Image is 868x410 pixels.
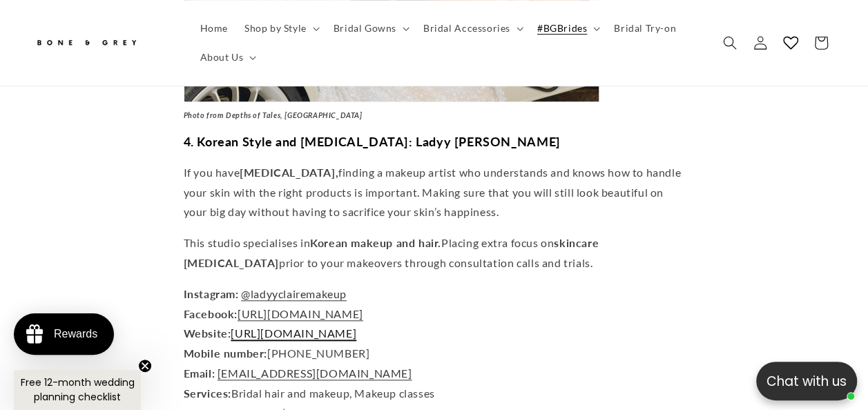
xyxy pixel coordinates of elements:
[423,22,510,35] span: Bridal Accessories
[606,14,684,43] a: Bridal Try-on
[715,28,745,58] summary: Search
[184,287,239,300] strong: Instagram:
[244,22,307,35] span: Shop by Style
[231,326,356,340] a: [URL][DOMAIN_NAME]
[184,134,561,149] strong: 4. Korean Style and [MEDICAL_DATA]: Ladyy [PERSON_NAME]
[54,328,97,340] div: Rewards
[184,236,599,269] span: This studio specialises in Placing extra focus on prior to your makeovers through consultation ca...
[756,362,857,400] button: Open chatbox
[529,14,606,43] summary: #BGBrides
[184,387,435,400] span: Bridal hair and makeup, Makeup classes
[184,307,238,320] strong: Facebook:
[537,22,587,35] span: #BGBrides
[184,346,267,360] strong: Mobile number:
[35,32,138,55] img: Bone and Grey Bridal
[200,22,228,35] span: Home
[614,22,676,35] span: Bridal Try-on
[184,387,231,400] strong: Services:
[184,163,685,222] p: If you have finding a makeup artist who understands and knows how to handle your skin with the ri...
[192,14,236,43] a: Home
[415,14,529,43] summary: Bridal Accessories
[238,307,363,320] a: [URL][DOMAIN_NAME]
[30,26,178,59] a: Bone and Grey Bridal
[184,110,363,119] em: Photo from Depths of Tales, [GEOGRAPHIC_DATA]
[200,51,244,64] span: About Us
[14,370,141,410] div: Free 12-month wedding planning checklistClose teaser
[240,166,338,179] strong: [MEDICAL_DATA],
[310,236,441,249] strong: Korean makeup and hair.
[756,371,857,391] p: Chat with us
[325,14,415,43] summary: Bridal Gowns
[184,346,370,360] span: [PHONE_NUMBER]
[334,22,396,35] span: Bridal Gowns
[21,375,135,404] span: Free 12-month wedding planning checklist
[192,43,262,72] summary: About Us
[241,287,347,300] a: @ladyyclairemakeup
[184,367,215,380] strong: Email:
[184,326,231,340] strong: Website:
[236,14,325,43] summary: Shop by Style
[138,359,152,373] button: Close teaser
[218,367,412,380] a: [EMAIL_ADDRESS][DOMAIN_NAME]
